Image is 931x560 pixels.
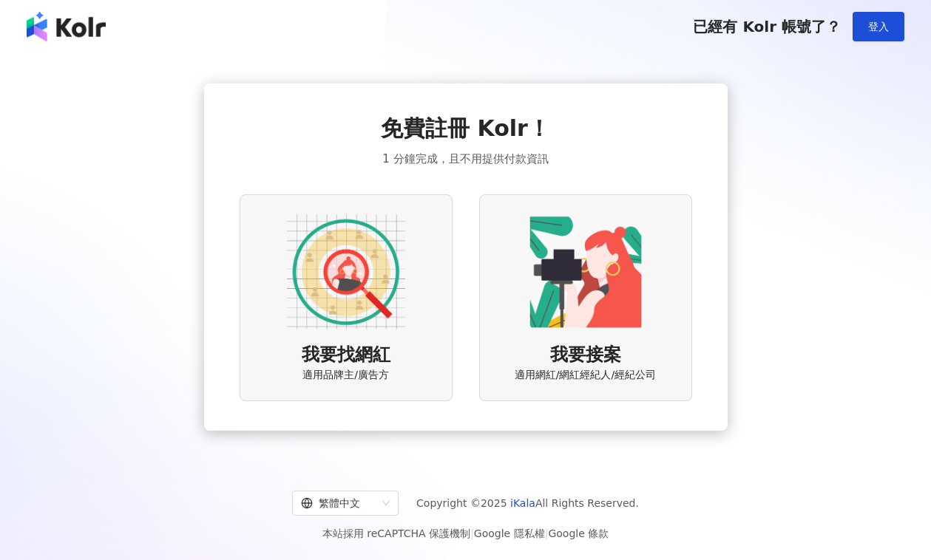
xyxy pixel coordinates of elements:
[302,368,389,383] span: 適用品牌主/廣告方
[416,494,639,512] span: Copyright © 2025 All Rights Reserved.
[550,343,621,368] span: 我要接案
[515,368,656,383] span: 適用網紅/網紅經紀人/經紀公司
[287,213,405,331] img: AD identity option
[527,213,645,331] img: KOL identity option
[548,527,609,539] a: Google 條款
[302,343,390,368] span: 我要找網紅
[301,491,376,515] div: 繁體中文
[470,527,474,539] span: |
[381,113,550,144] span: 免費註冊 Kolr！
[27,12,106,41] img: logo
[693,18,841,35] span: 已經有 Kolr 帳號了？
[868,21,889,33] span: 登入
[545,527,549,539] span: |
[474,527,545,539] a: Google 隱私權
[510,497,535,509] a: iKala
[322,525,609,542] span: 本站採用 reCAPTCHA 保護機制
[382,150,548,168] span: 1 分鐘完成，且不用提供付款資訊
[853,12,904,41] button: 登入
